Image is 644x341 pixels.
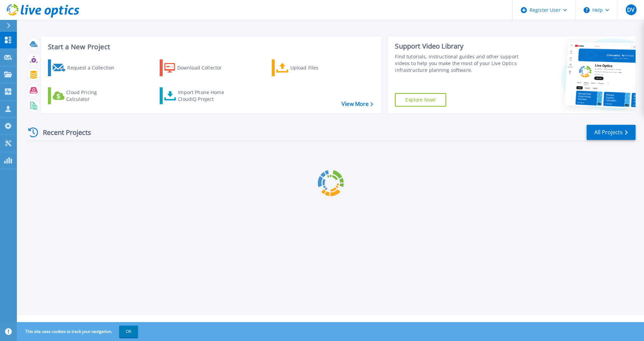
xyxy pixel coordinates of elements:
div: Import Phone Home CloudIQ Project [178,89,231,103]
a: View More [342,101,373,107]
a: Download Collector [160,59,235,76]
span: DV [627,7,635,12]
div: Request a Collection [67,61,121,75]
h3: Start a New Project [48,43,373,51]
span: This site uses cookies to track your navigation. [19,325,138,338]
a: Request a Collection [48,59,123,76]
div: Support Video Library [395,42,521,51]
a: Explore Now! [395,93,446,107]
div: Find tutorials, instructional guides and other support videos to help you make the most of your L... [395,53,521,74]
div: Recent Projects [26,124,100,141]
div: Upload Files [290,61,344,75]
div: Download Collector [177,61,231,75]
a: Cloud Pricing Calculator [48,87,123,104]
a: Upload Files [272,59,347,76]
a: All Projects [587,125,636,140]
div: Cloud Pricing Calculator [66,89,120,103]
button: OK [119,325,138,338]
